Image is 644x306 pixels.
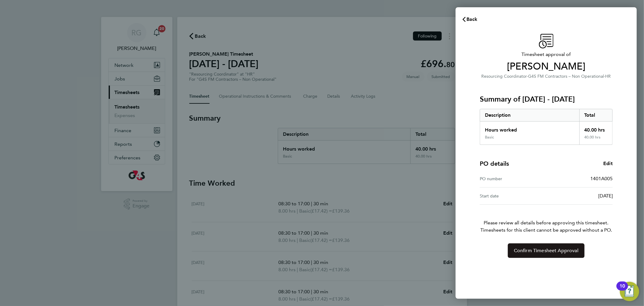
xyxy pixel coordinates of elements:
div: 40.00 hrs [579,135,613,145]
div: PO number [480,175,546,182]
div: 40.00 hrs [579,122,613,135]
button: Confirm Timesheet Approval [508,243,585,258]
div: 10 [620,286,625,294]
span: · [604,74,605,79]
span: Resourcing Coordinator [482,74,527,79]
span: [PERSON_NAME] [480,60,613,73]
div: Total [579,109,613,121]
button: Back [456,13,484,25]
div: Hours worked [480,122,579,135]
h3: Summary of [DATE] - [DATE] [480,94,613,104]
div: Description [480,109,579,121]
div: Summary of 25 - 31 Aug 2025 [480,109,613,145]
span: Edit [603,161,613,166]
span: Back [466,16,478,22]
span: Timesheets for this client cannot be approved without a PO. [473,226,620,234]
h4: PO details [480,159,509,168]
span: Timesheet approval of [480,51,613,58]
span: Confirm Timesheet Approval [514,248,578,254]
div: [DATE] [546,192,613,200]
span: 1401A005 [590,176,613,181]
span: HR [605,74,611,79]
span: G4S FM Contractors – Non Operational [528,74,604,79]
button: Open Resource Center, 10 new notifications [620,282,639,301]
span: · [527,74,528,79]
div: Basic [485,135,494,140]
div: Start date [480,192,546,200]
a: Edit [603,160,613,167]
p: Please review all details before approving this timesheet. [473,205,620,234]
